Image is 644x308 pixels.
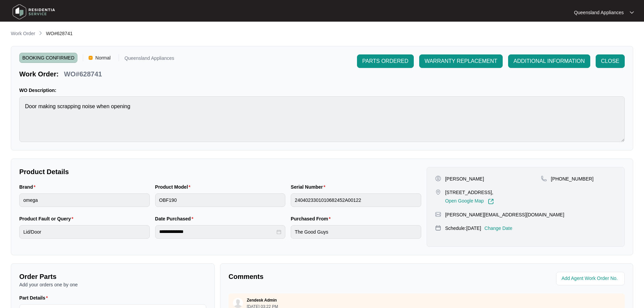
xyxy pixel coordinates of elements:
[19,215,76,222] label: Product Fault or Query
[291,215,333,222] label: Purchased From
[445,175,484,182] p: [PERSON_NAME]
[229,272,422,281] p: Comments
[11,30,35,37] p: Work Order
[10,2,57,22] img: residentia service logo
[425,57,497,65] span: WARRANTY REPLACEMENT
[19,294,51,301] label: Part Details
[93,53,113,63] span: Normal
[19,225,150,239] input: Product Fault or Query
[19,184,38,190] label: Brand
[435,175,441,182] img: user-pin
[64,69,102,79] p: WO#628741
[488,198,494,205] img: Link-External
[46,31,73,36] span: WO#628741
[247,298,277,303] p: Zendesk Admin
[484,225,512,232] p: Change Date
[601,57,619,65] span: CLOSE
[445,211,564,218] p: [PERSON_NAME][EMAIL_ADDRESS][DOMAIN_NAME]
[419,54,503,68] button: WARRANTY REPLACEMENT
[19,281,206,288] p: Add your orders one by one
[596,54,625,68] button: CLOSE
[19,69,58,79] p: Work Order:
[291,184,328,190] label: Serial Number
[159,228,276,235] input: Date Purchased
[291,225,421,239] input: Purchased From
[574,9,624,16] p: Queensland Appliances
[19,167,421,176] p: Product Details
[362,57,408,65] span: PARTS ORDERED
[508,54,590,68] button: ADDITIONAL INFORMATION
[514,57,585,65] span: ADDITIONAL INFORMATION
[19,272,206,281] p: Order Parts
[562,275,621,283] input: Add Agent Work Order No.
[435,225,441,231] img: map-pin
[233,298,243,308] img: user.svg
[541,175,547,182] img: map-pin
[445,198,494,205] a: Open Google Map
[291,193,421,207] input: Serial Number
[124,56,174,63] p: Queensland Appliances
[435,211,441,217] img: map-pin
[155,215,196,222] label: Date Purchased
[435,189,441,195] img: map-pin
[155,184,193,190] label: Product Model
[38,30,43,36] img: chevron-right
[19,193,150,207] input: Brand
[19,87,625,94] p: WO Description:
[19,96,625,142] textarea: Door making scrapping noise when opening
[630,11,634,14] img: dropdown arrow
[19,53,77,63] span: BOOKING CONFIRMED
[155,193,286,207] input: Product Model
[89,56,93,60] img: Vercel Logo
[551,175,594,182] p: [PHONE_NUMBER]
[9,30,37,38] a: Work Order
[445,225,481,232] p: Schedule: [DATE]
[445,189,494,196] p: [STREET_ADDRESS],
[357,54,414,68] button: PARTS ORDERED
